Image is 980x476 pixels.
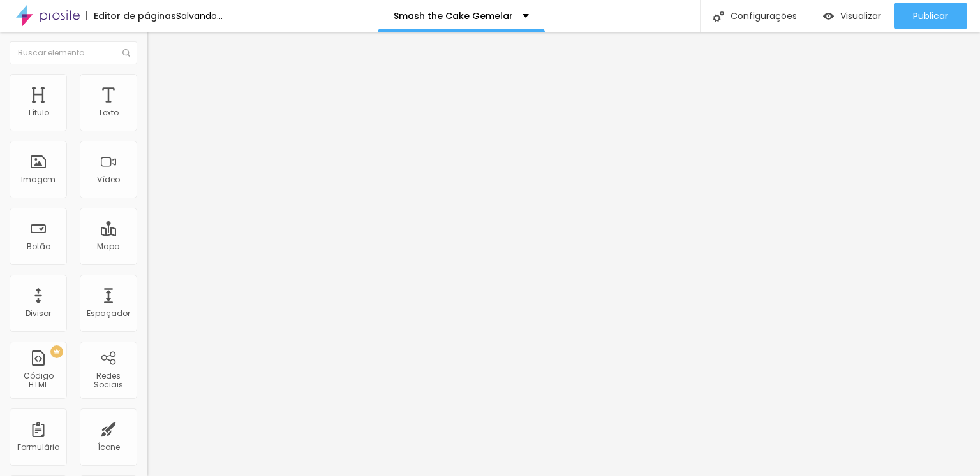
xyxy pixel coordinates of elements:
div: Mapa [97,242,120,251]
button: Publicar [894,3,967,29]
div: Botão [27,242,50,251]
div: Espaçador [87,309,130,318]
img: Icone [713,11,724,22]
div: Ícone [98,443,120,452]
div: Formulário [17,443,59,452]
div: Imagem [21,175,56,184]
div: Redes Sociais [83,371,133,390]
button: Visualizar [810,3,894,29]
div: Salvando... [176,11,223,20]
div: Vídeo [97,175,120,184]
img: Icone [122,49,130,57]
div: Editor de páginas [86,11,176,20]
img: view-1.svg [823,11,834,22]
div: Título [27,108,49,117]
p: Smash the Cake Gemelar [394,11,513,20]
span: Visualizar [840,11,881,21]
iframe: Editor [147,32,980,476]
div: Texto [98,108,119,117]
input: Buscar elemento [10,41,137,64]
div: Divisor [26,309,51,318]
div: Código HTML [13,371,63,390]
span: Publicar [913,11,948,21]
